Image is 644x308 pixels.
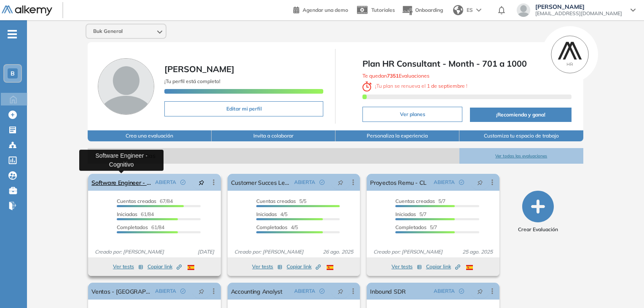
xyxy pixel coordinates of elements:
[466,265,473,270] img: ESP
[88,130,212,141] button: Crea una evaluación
[252,262,282,272] button: Ver tests
[453,5,463,15] img: world
[459,248,496,256] span: 25 ago. 2025
[155,178,176,186] span: ABIERTA
[362,107,462,122] button: Ver planes
[471,284,489,298] button: pushpin
[434,178,455,186] span: ABIERTA
[11,70,15,77] span: B
[180,289,185,294] span: check-circle
[212,130,335,141] button: Invita a colaborar
[256,224,287,230] span: Completados
[371,7,395,13] span: Tutoriales
[426,263,460,270] span: Copiar link
[395,198,445,204] span: 5/7
[199,179,204,186] span: pushpin
[434,287,455,295] span: ABIERTA
[476,8,481,12] img: arrow
[79,149,164,170] div: Software Engineer - Cognitivo
[256,198,306,204] span: 5/5
[602,267,644,308] iframe: Chat Widget
[256,211,287,217] span: 4/5
[327,265,333,270] img: ESP
[319,248,357,256] span: 26 ago. 2025
[117,198,156,204] span: Cuentas creadas
[535,10,622,17] span: [EMAIL_ADDRESS][DOMAIN_NAME]
[602,267,644,308] div: Widget de chat
[199,288,204,294] span: pushpin
[459,130,583,141] button: Customiza tu espacio de trabajo
[91,283,151,300] a: Ventas - [GEOGRAPHIC_DATA]
[117,224,164,230] span: 61/84
[164,101,323,116] button: Editar mi perfil
[188,265,194,270] img: ESP
[303,7,348,13] span: Agendar una demo
[362,83,467,89] span: ¡ Tu plan se renueva el !
[256,224,298,230] span: 4/5
[392,262,422,272] button: Ver tests
[113,262,143,272] button: Ver tests
[426,83,466,89] b: 1 de septiembre
[535,3,622,10] span: [PERSON_NAME]
[477,179,483,186] span: pushpin
[402,1,443,19] button: Onboarding
[362,57,571,70] span: Plan HR Consultant - Month - 701 a 1000
[231,248,307,256] span: Creado por: [PERSON_NAME]
[8,33,17,35] i: -
[155,287,176,295] span: ABIERTA
[395,198,435,204] span: Cuentas creadas
[117,224,148,230] span: Completados
[395,224,437,230] span: 5/7
[426,262,460,272] button: Copiar link
[117,211,154,217] span: 61/84
[287,262,321,272] button: Copiar link
[164,78,220,84] span: ¡Tu perfil está completo!
[470,108,571,122] button: ¡Recomienda y gana!
[256,211,277,217] span: Iniciadas
[294,287,315,295] span: ABIERTA
[370,283,406,300] a: Inbound SDR
[319,289,325,294] span: check-circle
[518,226,558,233] span: Crear Evaluación
[395,211,416,217] span: Iniciadas
[91,248,167,256] span: Creado por: [PERSON_NAME]
[477,288,483,294] span: pushpin
[148,263,182,270] span: Copiar link
[117,198,173,204] span: 67/84
[287,263,321,270] span: Copiar link
[294,178,315,186] span: ABIERTA
[194,248,217,256] span: [DATE]
[88,148,459,164] span: Evaluaciones abiertas
[91,174,151,191] a: Software Engineer - Cognitivo
[293,4,348,14] a: Agendar una demo
[2,5,52,16] img: Logo
[180,180,185,185] span: check-circle
[164,64,234,74] span: [PERSON_NAME]
[415,7,443,13] span: Onboarding
[93,28,123,35] span: Buk General
[471,176,489,189] button: pushpin
[459,180,464,185] span: check-circle
[335,130,459,141] button: Personaliza la experiencia
[370,174,427,191] a: Proyectos Remu - CL
[387,73,399,79] b: 7351
[231,283,282,300] a: Accounting Analyst
[331,176,350,189] button: pushpin
[338,288,343,294] span: pushpin
[148,262,182,272] button: Copiar link
[362,81,372,92] img: clock-svg
[395,224,427,230] span: Completados
[98,58,154,115] img: Foto de perfil
[467,6,473,14] span: ES
[459,289,464,294] span: check-circle
[362,73,429,79] span: Te quedan Evaluaciones
[331,284,350,298] button: pushpin
[338,179,343,186] span: pushpin
[231,174,291,191] a: Customer Succes Lead
[256,198,296,204] span: Cuentas creadas
[395,211,427,217] span: 5/7
[518,191,558,233] button: Crear Evaluación
[192,176,211,189] button: pushpin
[459,148,583,164] button: Ver todas las evaluaciones
[370,248,446,256] span: Creado por: [PERSON_NAME]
